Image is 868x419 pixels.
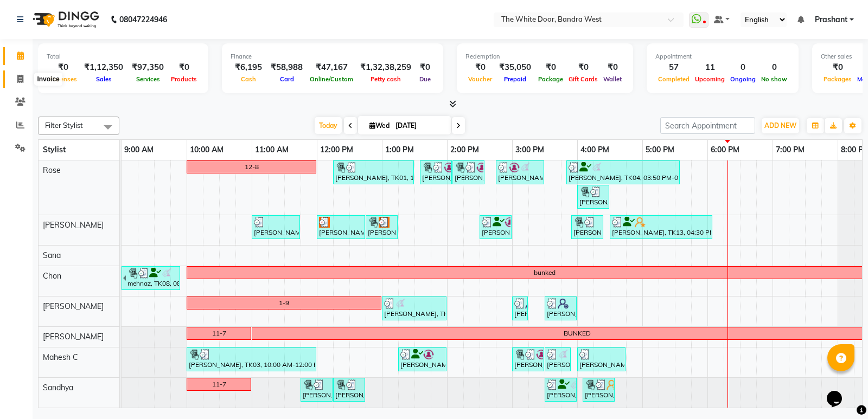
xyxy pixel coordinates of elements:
div: [PERSON_NAME], TK04, 03:30 PM-04:00 PM, Dry head Massage [546,379,576,400]
a: 12:00 PM [317,142,356,158]
div: ₹58,988 [266,61,307,74]
div: bunked [534,268,556,278]
input: 2025-09-03 [392,118,446,134]
div: [PERSON_NAME], TK03, 10:00 AM-12:00 PM, Medicated Pedicure ,Medicated Pedicure [188,349,315,370]
div: 11-7 [212,379,226,389]
div: [PERSON_NAME], TK03, 12:15 PM-12:45 PM, Head+ Neck + Shoulder Massage Coconut Oil (Prevents Dry, ... [334,379,364,400]
a: 3:00 PM [513,142,547,158]
span: Sandhya [43,383,73,392]
span: Services [133,75,163,83]
div: ₹0 [566,61,601,74]
div: ₹0 [168,61,200,74]
div: 57 [655,61,692,74]
a: 1:00 PM [382,142,417,158]
span: Mahesh C [43,352,78,362]
div: ₹97,350 [127,61,168,74]
div: [PERSON_NAME], TK30, 03:00 PM-04:00 PM, [MEDICAL_DATA] massage 60 mins [513,298,527,319]
a: 5:00 PM [643,142,677,158]
div: ₹0 [47,61,80,74]
div: 0 [727,61,758,74]
div: 11 [692,61,727,74]
span: Cash [238,75,259,83]
div: Redemption [465,52,624,61]
div: ₹47,167 [307,61,356,74]
span: Products [168,75,200,83]
div: [PERSON_NAME], TK05, 12:45 PM-01:15 PM, Long Last Gel Polish [367,217,397,237]
div: Appointment [655,52,790,61]
div: ₹0 [821,61,854,74]
span: ADD NEW [764,121,796,130]
span: Prashant [815,14,847,25]
div: [PERSON_NAME], TK39, 04:00 PM-04:45 PM, TWD Classic Pedicure [578,349,624,370]
span: Upcoming [692,75,727,83]
span: Package [535,75,566,83]
span: Online/Custom [307,75,356,83]
span: Wallet [601,75,624,83]
span: Completed [655,75,692,83]
span: Ongoing [727,75,758,83]
span: Rose [43,165,61,175]
span: Filter Stylist [45,121,83,130]
a: 7:00 PM [773,142,807,158]
div: [PERSON_NAME], TK06, 01:35 PM-02:05 PM, Gel Polish Removal [421,162,451,183]
div: Total [47,52,200,61]
div: [PERSON_NAME], TK29, 03:00 PM-03:30 PM, Pedicures - Shape & Polish [513,349,543,370]
span: Wed [367,121,392,130]
div: ₹0 [535,61,566,74]
a: 4:00 PM [578,142,612,158]
div: [PERSON_NAME], TK04, 03:50 PM-05:35 PM, TWD Classic Manicure,Gel Polish Removal,Long Last Gel Polish [567,162,679,183]
span: Gift Cards [566,75,601,83]
span: Prepaid [501,75,529,83]
div: [PERSON_NAME], TK03, 11:00 AM-11:45 AM, TWD Classic Manicure [253,217,299,237]
span: Packages [821,75,854,83]
span: Chon [43,271,61,281]
button: ADD NEW [762,118,799,133]
span: Voucher [465,75,495,83]
div: ₹0 [416,61,435,74]
span: No show [758,75,790,83]
div: Invoice [34,73,62,86]
input: Search Appointment [660,117,755,134]
span: Due [417,75,433,83]
div: BUNKED [564,328,591,338]
div: ₹1,12,350 [80,61,127,74]
span: Petty cash [368,75,404,83]
span: [PERSON_NAME] [43,332,104,341]
div: mehnaz, TK08, 08:45 AM-09:55 AM, Body Sculpting massage 60 mins [126,268,179,288]
div: 12-8 [245,162,259,172]
div: [PERSON_NAME], TK05, 12:00 PM-12:45 PM, TWD Classic Manicure [318,217,364,237]
div: [PERSON_NAME] ., TK40, 04:05 PM-04:35 PM, Dry head Massage [584,379,614,400]
div: 0 [758,61,790,74]
span: Sana [43,250,61,260]
div: ₹0 [601,61,624,74]
div: [PERSON_NAME], TK06, 02:05 PM-02:35 PM, Long Last Gel Polish [454,162,483,183]
div: [PERSON_NAME], TK37, 03:55 PM-04:25 PM, Manicures - Shape & Polish [572,217,602,237]
div: ₹0 [465,61,495,74]
div: [PERSON_NAME], TK13, 04:30 PM-06:05 PM, Absolute Acrlyic,Nail art ( single tip) [611,217,711,237]
div: [PERSON_NAME], TK01, 12:15 PM-01:30 PM, Gorgeous French Gel,Gel Polish Removal [334,162,413,183]
div: [PERSON_NAME], TK29, 02:30 PM-03:00 PM, Manicures - Shape & Polish [481,217,510,237]
a: 6:00 PM [708,142,742,158]
img: logo [28,4,102,35]
a: 11:00 AM [252,142,291,158]
div: [PERSON_NAME], TK06, 02:45 PM-03:30 PM, TWD Classic Manicure [497,162,543,183]
span: Today [315,117,342,134]
span: Stylist [43,145,66,154]
a: 10:00 AM [187,142,226,158]
iframe: chat widget [822,376,857,408]
span: Sales [93,75,114,83]
b: 08047224946 [119,4,167,35]
div: [PERSON_NAME], TK39, 04:00 PM-04:30 PM, Manicures - Shape & Polish [578,186,608,207]
div: [PERSON_NAME], TK26, 01:00 PM-02:00 PM, [MEDICAL_DATA] massage 60 mins [383,298,445,319]
a: 9:00 AM [122,142,156,158]
div: 11-7 [212,328,226,338]
div: ₹6,195 [231,61,266,74]
a: 2:00 PM [448,142,482,158]
span: Card [277,75,297,83]
div: [PERSON_NAME], TK04, 03:30 PM-03:55 PM, TWD Classic Pedicure [546,349,570,370]
span: [PERSON_NAME] [43,220,104,230]
div: [PERSON_NAME] ., TK17, 01:15 PM-02:00 PM, TWD Classic Pedicure [399,349,445,370]
div: 1-9 [279,298,289,308]
span: [PERSON_NAME] [43,301,104,311]
div: [PERSON_NAME], TK30, 03:00 PM-04:00 PM, [MEDICAL_DATA] massage 60 mins [546,298,576,319]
